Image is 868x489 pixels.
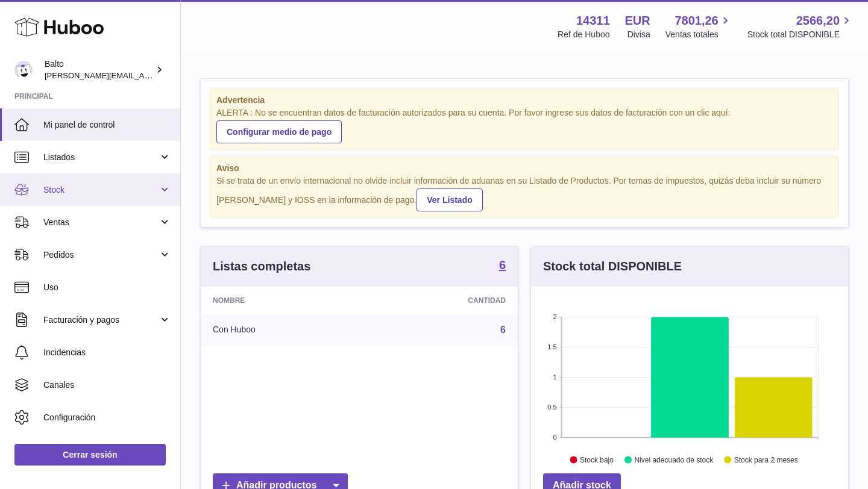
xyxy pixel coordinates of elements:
span: Ventas totales [665,29,732,40]
a: 2566,20 Stock total DISPONIBLE [747,13,854,40]
text: Nivel adecuado de stock [634,455,714,464]
a: 7801,26 Ventas totales [665,13,732,40]
div: Divisa [627,29,650,40]
div: Balto [45,58,153,81]
td: Con Huboo [201,314,365,346]
span: Canales [43,379,171,391]
span: Incidencias [43,347,171,358]
a: 6 [500,325,506,335]
span: Ventas [43,217,159,228]
text: 2 [553,313,556,320]
text: 1 [553,373,556,381]
img: dani@balto.fr [14,61,33,79]
strong: Aviso [216,163,832,174]
span: [PERSON_NAME][EMAIL_ADDRESS][DOMAIN_NAME] [45,70,242,80]
a: 6 [499,259,506,273]
strong: Advertencia [216,95,832,106]
text: Stock para 2 meses [734,455,798,464]
a: Cerrar sesión [14,444,166,466]
div: ALERTA : No se encuentran datos de facturación autorizados para su cuenta. Por favor ingrese sus ... [216,107,832,143]
span: Mi panel de control [43,119,171,131]
a: Ver Listado [417,188,482,211]
h3: Stock total DISPONIBLE [543,258,682,275]
strong: EUR [625,13,650,29]
h3: Listas completas [213,258,310,275]
span: Stock [43,184,159,196]
text: 0 [553,434,556,441]
strong: 6 [499,259,506,271]
span: Configuración [43,412,171,423]
div: Ref de Huboo [558,29,609,40]
text: Stock bajo [580,455,614,464]
span: 2566,20 [796,13,840,29]
strong: 14311 [576,13,610,29]
div: Si se trata de un envío internacional no olvide incluir información de aduanas en su Listado de P... [216,175,832,211]
span: Listados [43,152,159,163]
text: 0.5 [547,403,556,411]
span: Facturación y pagos [43,314,159,326]
span: Pedidos [43,249,159,261]
th: Cantidad [365,287,518,314]
span: Stock total DISPONIBLE [747,29,854,40]
th: Nombre [201,287,365,314]
a: Configurar medio de pago [216,120,342,143]
span: Uso [43,282,171,293]
text: 1.5 [547,343,556,350]
span: 7801,26 [675,13,718,29]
